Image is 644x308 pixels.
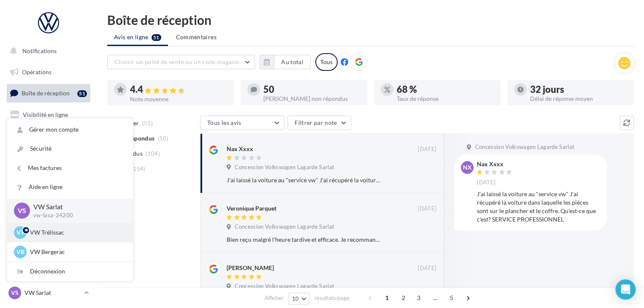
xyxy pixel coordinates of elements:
[107,14,634,26] div: Boîte de réception
[397,96,494,102] div: Taux de réponse
[5,211,92,235] a: PLV et print personnalisable
[33,212,119,219] p: vw-lasa-24200
[530,85,627,94] div: 32 jours
[477,190,600,224] div: J'ai laissé la voiture au "service vw" J'ai récupéré la voiture dans laquelle les pièces sont sur...
[265,294,284,302] span: Afficher
[428,291,442,305] span: ...
[418,146,436,153] span: [DATE]
[5,84,92,102] a: Boîte de réception51
[11,289,19,297] span: VS
[7,139,133,158] a: Sécurité
[5,148,92,165] a: Contacts
[7,262,133,281] div: Déconnexion
[475,143,574,151] span: Concession Volkswagen Lagarde Sarlat
[23,111,68,118] span: Visibilité en ligne
[176,33,216,41] span: Commentaires
[530,96,627,102] div: Délai de réponse moyen
[477,161,514,167] div: Nax Xxxx
[274,55,311,69] button: Au total
[16,248,24,256] span: VB
[287,116,351,130] button: Filtrer par note
[5,63,92,81] a: Opérations
[260,55,311,69] button: Au total
[5,169,92,186] a: Médiathèque
[7,285,90,301] a: VS VW Sarlat
[5,106,92,124] a: Visibilité en ligne
[146,150,160,157] span: (104)
[5,190,92,208] a: Calendrier
[227,235,382,244] div: Bien reçu malgré l'heure tardive et efficace. Je recommande
[114,58,239,65] span: Choisir un point de vente ou un code magasin
[227,145,253,153] div: Nax Xxxx
[418,265,436,272] span: [DATE]
[380,291,394,305] span: 1
[314,294,349,302] span: résultats/page
[18,206,26,216] span: VS
[30,248,123,256] p: VW Bergerac
[227,204,276,213] div: Veronique Parquet
[131,165,146,172] span: (154)
[5,42,89,60] button: Notifications
[227,264,274,272] div: [PERSON_NAME]
[207,119,241,126] span: Tous les avis
[130,85,227,95] div: 4.4
[16,228,24,237] span: VT
[263,85,360,94] div: 50
[24,289,81,297] p: VW Sarlat
[22,89,70,97] span: Boîte de réception
[315,53,338,71] div: Tous
[7,178,133,197] a: Aide en ligne
[445,291,458,305] span: 5
[7,120,133,139] a: Gérer mon compte
[477,179,495,186] span: [DATE]
[5,239,92,264] a: Campagnes DataOnDemand
[107,55,255,69] button: Choisir un point de vente ou un code magasin
[463,163,472,172] span: NX
[227,176,382,184] div: J'ai laissé la voiture au "service vw" J'ai récupéré la voiture dans laquelle les pièces sont sur...
[22,47,57,54] span: Notifications
[22,68,51,76] span: Opérations
[235,283,334,290] span: Concession Volkswagen Lagarde Sarlat
[235,164,334,171] span: Concession Volkswagen Lagarde Sarlat
[418,205,436,213] span: [DATE]
[142,120,153,127] span: (51)
[615,279,636,300] div: Open Intercom Messenger
[263,96,360,102] div: [PERSON_NAME] non répondus
[412,291,425,305] span: 3
[7,159,133,178] a: Mes factures
[33,202,119,212] p: VW Sarlat
[200,116,284,130] button: Tous les avis
[130,96,227,102] div: Note moyenne
[292,295,299,302] span: 10
[288,293,310,305] button: 10
[397,291,410,305] span: 2
[235,223,334,231] span: Concession Volkswagen Lagarde Sarlat
[397,85,494,94] div: 68 %
[30,228,123,237] p: VW Trélissac
[77,90,87,97] div: 51
[5,127,92,145] a: Campagnes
